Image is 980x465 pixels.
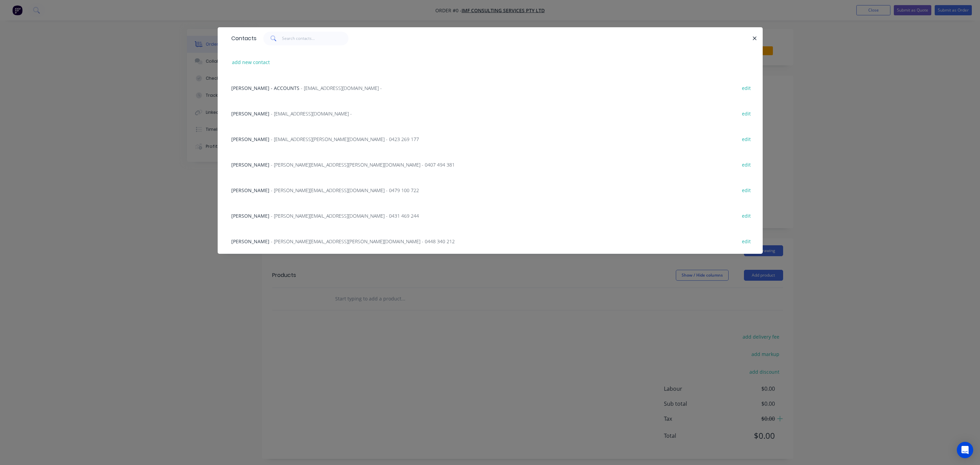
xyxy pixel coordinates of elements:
[231,161,269,168] span: [PERSON_NAME]
[231,85,299,91] span: [PERSON_NAME] - ACCOUNTS
[957,442,973,458] div: Open Intercom Messenger
[738,160,755,169] button: edit
[231,187,269,193] span: [PERSON_NAME]
[301,85,382,91] span: - [EMAIL_ADDRESS][DOMAIN_NAME] -
[738,211,755,220] button: edit
[738,185,755,195] button: edit
[271,213,419,219] span: - [PERSON_NAME][EMAIL_ADDRESS][DOMAIN_NAME] - 0431 469 244
[738,134,755,143] button: edit
[271,136,419,142] span: - [EMAIL_ADDRESS][PERSON_NAME][DOMAIN_NAME] - 0423 269 177
[229,58,274,67] button: add new contact
[271,161,455,168] span: - [PERSON_NAME][EMAIL_ADDRESS][PERSON_NAME][DOMAIN_NAME] - 0407 494 381
[738,83,755,92] button: edit
[231,238,269,245] span: [PERSON_NAME]
[231,213,269,219] span: [PERSON_NAME]
[738,109,755,118] button: edit
[231,136,269,142] span: [PERSON_NAME]
[231,110,269,117] span: [PERSON_NAME]
[271,187,419,193] span: - [PERSON_NAME][EMAIL_ADDRESS][DOMAIN_NAME] - 0479 100 722
[271,110,352,117] span: - [EMAIL_ADDRESS][DOMAIN_NAME] -
[738,236,755,246] button: edit
[282,32,348,45] input: Search contacts...
[228,28,256,49] div: Contacts
[271,238,455,245] span: - [PERSON_NAME][EMAIL_ADDRESS][PERSON_NAME][DOMAIN_NAME] - 0448 340 212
